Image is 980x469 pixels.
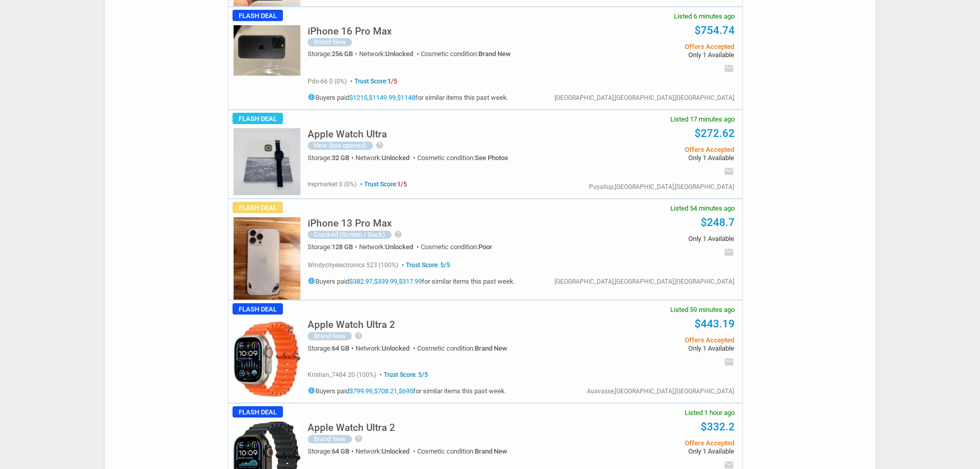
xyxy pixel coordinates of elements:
span: 1/5 [387,78,397,85]
span: Offers Accepted [579,337,734,343]
a: $708.21 [374,387,397,395]
span: Flash Deal [233,406,283,418]
span: Brand New [475,344,507,352]
span: kristian_7484 20 (100%) [308,371,376,378]
div: Network: [355,448,417,455]
div: Puyallup,[GEOGRAPHIC_DATA],[GEOGRAPHIC_DATA] [589,184,734,190]
div: Storage: [308,345,355,352]
span: Listed 59 minutes ago [670,306,735,313]
a: $382.97 [349,277,372,285]
span: Listed 6 minutes ago [674,13,735,20]
a: $317.99 [399,277,422,285]
div: Storage: [308,244,359,250]
span: Offers Accepted [579,146,734,153]
div: Network: [355,345,417,352]
img: s-l225.jpg [234,217,300,300]
div: New (box opened) [308,142,373,150]
i: help [354,435,363,443]
i: email [724,247,734,257]
span: Flash Deal [233,303,283,315]
div: Storage: [308,50,359,57]
span: Flash Deal [233,202,283,213]
span: Poor [478,243,492,251]
div: Brand New [308,435,352,443]
span: 1/5 [397,181,407,188]
span: Unlocked [382,344,409,352]
div: Cosmetic condition: [421,244,492,250]
div: [GEOGRAPHIC_DATA],[GEOGRAPHIC_DATA],[GEOGRAPHIC_DATA] [555,279,734,285]
div: Network: [355,154,417,161]
div: Cosmetic condition: [417,154,508,161]
a: iPhone 13 Pro Max [308,220,392,228]
h5: iPhone 16 Pro Max [308,26,392,36]
a: Apple Watch Ultra 2 [308,425,395,432]
div: Auxvasse,[GEOGRAPHIC_DATA],[GEOGRAPHIC_DATA] [587,388,734,394]
div: Brand New [308,38,352,46]
i: help [376,141,384,149]
span: Brand New [475,447,507,455]
span: Unlocked [382,447,409,455]
span: Listed 54 minutes ago [670,205,735,212]
a: $248.7 [701,216,735,229]
div: Cosmetic condition: [417,345,507,352]
span: 128 GB [332,243,353,251]
img: s-l225.jpg [234,128,300,195]
div: Network: [359,50,421,57]
span: 64 GB [332,344,349,352]
img: s-l225.jpg [234,25,300,76]
h5: Buyers paid , , for similar items this past week. [308,93,508,101]
span: pdo-66 0 (0%) [308,78,347,85]
a: $1149.99 [369,94,396,101]
span: Only 1 Available [579,51,734,58]
div: Network: [359,244,421,250]
i: email [724,166,734,177]
span: irepmarket 0 (0%) [308,181,357,188]
i: help [354,332,363,340]
span: Trust Score: [348,78,397,85]
div: Cracked (Screen / Back) [308,231,391,239]
h5: Apple Watch Ultra 2 [308,423,395,432]
h5: Apple Watch Ultra 2 [308,320,395,329]
div: Cosmetic condition: [421,50,511,57]
a: $695 [399,387,413,395]
a: $1215 [349,94,367,101]
h5: Apple Watch Ultra [308,129,387,139]
i: info [308,387,315,394]
span: Unlocked [382,154,409,162]
a: $1148 [397,94,415,101]
span: See Photos [475,154,508,162]
span: Unlocked [385,50,413,58]
i: info [308,93,315,101]
span: Trust Score: [358,181,407,188]
div: Storage: [308,154,355,161]
a: $339.99 [374,277,397,285]
a: Apple Watch Ultra 2 [308,322,395,329]
a: $272.62 [694,127,735,140]
span: Offers Accepted [579,440,734,446]
a: iPhone 16 Pro Max [308,28,392,36]
div: [GEOGRAPHIC_DATA],[GEOGRAPHIC_DATA],[GEOGRAPHIC_DATA] [555,95,734,101]
div: Cosmetic condition: [417,448,507,455]
h5: iPhone 13 Pro Max [308,218,392,228]
span: Unlocked [385,243,413,251]
span: Only 1 Available [579,345,734,352]
img: s-l225.jpg [234,319,300,401]
span: Flash Deal [233,10,283,21]
a: $443.19 [694,318,735,330]
i: email [724,63,734,74]
h5: Buyers paid , , for similar items this past week. [308,387,506,394]
span: 256 GB [332,50,353,58]
span: Trust Score: 5/5 [378,371,428,378]
h5: Buyers paid , , for similar items this past week. [308,277,515,285]
a: $754.74 [694,24,735,37]
a: Apple Watch Ultra [308,131,387,139]
div: Brand New [308,332,352,340]
div: Storage: [308,448,355,455]
span: 32 GB [332,154,349,162]
span: Flash Deal [233,113,283,124]
span: Brand New [478,50,511,58]
span: Only 1 Available [579,154,734,161]
span: Listed 1 hour ago [685,409,735,416]
i: email [724,357,734,367]
i: help [394,230,402,238]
